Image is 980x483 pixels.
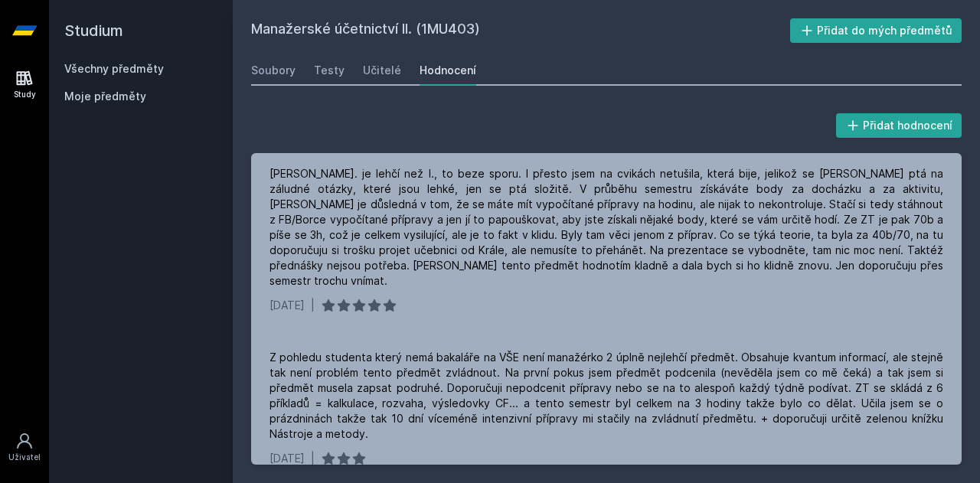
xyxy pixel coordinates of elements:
[251,18,790,43] h2: Manažerské účetnictví II. (1MU403)
[420,55,476,86] a: Hodnocení
[8,452,41,463] div: Uživatel
[64,89,146,104] span: Moje předměty
[64,62,164,75] a: Všechny předměty
[3,424,46,471] a: Uživatel
[269,451,305,466] div: [DATE]
[363,55,401,86] a: Učitelé
[269,298,305,313] div: [DATE]
[311,451,315,466] div: |
[14,89,36,100] div: Study
[3,61,46,108] a: Study
[420,63,476,78] div: Hodnocení
[311,298,315,313] div: |
[363,63,401,78] div: Učitelé
[251,55,296,86] a: Soubory
[314,63,345,78] div: Testy
[790,18,962,43] button: Přidat do mých předmětů
[269,350,943,442] div: Z pohledu studenta který nemá bakaláře na VŠE není manažérko 2 úplně nejlehčí předmět. Obsahuje k...
[314,55,345,86] a: Testy
[269,166,943,289] div: [PERSON_NAME]. je lehčí než I., to beze sporu. I přesto jsem na cvikách netušila, která bije, jel...
[836,113,962,138] button: Přidat hodnocení
[251,63,296,78] div: Soubory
